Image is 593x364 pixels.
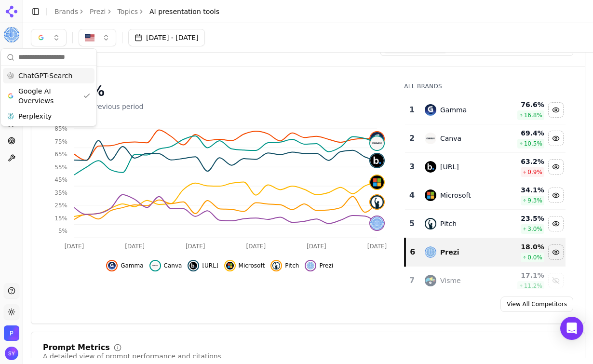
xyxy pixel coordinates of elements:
button: Current brand: Prezi [4,27,19,42]
div: 18.0% [54,82,385,100]
tr: 4microsoftMicrosoft34.1%9.3%Hide microsoft data [405,181,566,210]
tr: 5pitchPitch23.5%3.0%Hide pitch data [405,210,566,238]
span: Canva [164,262,182,270]
img: visme [425,275,436,286]
div: 7 [409,275,415,286]
img: microsoft [425,189,436,201]
div: 17.1 % [504,270,544,280]
button: Show visme data [548,273,564,288]
button: Hide prezi data [305,260,333,271]
tspan: [DATE] [65,243,84,250]
button: Hide beautiful.ai data [188,260,218,271]
div: 2 [409,133,415,144]
button: Hide pitch data [270,260,299,271]
tspan: 65% [54,151,67,158]
img: pitch [370,195,384,209]
div: 6 [410,246,415,258]
a: Brands [54,8,78,15]
button: Hide microsoft data [224,260,265,271]
img: beautiful.ai [370,154,384,167]
img: canva [425,133,436,144]
img: prezi [370,216,384,230]
tspan: 85% [54,125,67,132]
div: Microsoft [440,190,471,200]
img: gamma [108,262,116,270]
span: 10.5 % [524,140,542,148]
button: Hide canva data [548,131,564,146]
tspan: 75% [54,138,67,145]
div: 69.4 % [504,128,544,138]
tspan: 5% [58,228,67,234]
button: Hide canva data [149,260,182,271]
a: Prezi [90,7,106,16]
div: 23.5 % [504,214,544,223]
div: Prezi [440,247,459,257]
span: 16.8 % [524,111,542,119]
tspan: [DATE] [186,243,205,250]
span: 0.9 % [527,168,542,176]
img: prezi [425,246,436,258]
tspan: [DATE] [367,243,387,250]
div: 4 [409,189,415,201]
img: Prezi [4,27,19,42]
div: Prompt Metrics [43,344,110,351]
a: Topics [118,7,138,16]
span: Perplexity [18,111,52,121]
div: All Brands [404,82,566,90]
span: Gamma [121,262,143,270]
tspan: 35% [54,189,67,196]
img: pitch [272,262,280,270]
img: pitch [425,218,436,229]
tr: 6preziPrezi18.0%0.0%Hide prezi data [405,238,566,267]
tr: 1gammaGamma76.6%16.8%Hide gamma data [405,96,566,124]
tspan: 45% [54,176,67,183]
img: canva [370,136,384,150]
span: Prezi [319,262,333,270]
img: US [85,33,94,42]
div: 1 [409,104,415,116]
a: View All Competitors [500,297,573,312]
div: Pitch [440,219,457,229]
div: [URL] [440,162,459,172]
div: 3 [409,161,415,173]
button: Hide gamma data [106,260,143,271]
span: Pitch [285,262,299,270]
tspan: [DATE] [125,243,145,250]
button: Hide prezi data [548,244,564,260]
div: 76.6 % [504,100,544,109]
span: AI presentation tools [149,7,219,16]
img: prezi [307,262,314,270]
div: Canva [440,134,461,143]
div: 18.0 % [504,242,544,252]
div: 63.2 % [504,157,544,166]
button: Open organization switcher [4,325,19,341]
span: Google AI Overviews [18,86,79,106]
tr: 7vismeVisme17.1%11.2%Show visme data [405,267,566,295]
img: beautiful.ai [425,161,436,173]
tspan: 15% [54,215,67,222]
span: 11.2 % [524,282,542,290]
div: A detailed view of prompt performance and citations [43,351,221,361]
div: Open Intercom Messenger [560,317,583,340]
span: Microsoft [239,262,265,270]
span: ChatGPT-Search [18,71,72,81]
div: 34.1 % [504,185,544,195]
button: Open user button [5,347,18,360]
img: gamma [425,104,436,116]
button: Hide gamma data [548,102,564,118]
tspan: 55% [54,164,67,171]
tr: 3beautiful.ai[URL]63.2%0.9%Hide beautiful.ai data [405,153,566,181]
img: microsoft [226,262,234,270]
tr: 2canvaCanva69.4%10.5%Hide canva data [405,124,566,153]
div: Visme [440,276,461,285]
button: [DATE] - [DATE] [128,29,205,46]
button: Hide microsoft data [548,188,564,203]
button: Hide pitch data [548,216,564,231]
div: Gamma [440,105,467,115]
div: Suggestions [1,66,96,126]
img: microsoft [370,175,384,189]
tspan: [DATE] [307,243,326,250]
tspan: 25% [54,202,67,209]
span: 9.3 % [527,197,542,204]
img: beautiful.ai [189,262,197,270]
